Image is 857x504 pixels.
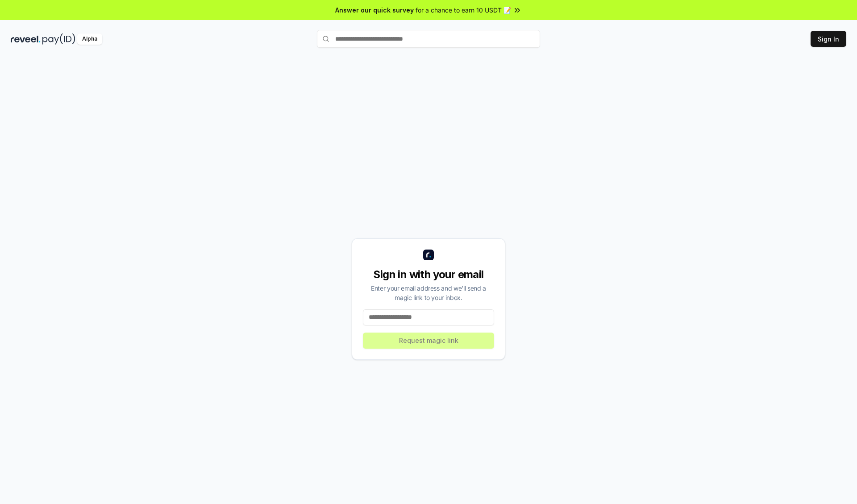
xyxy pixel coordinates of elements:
img: pay_id [42,33,75,45]
img: reveel_dark [11,33,41,45]
span: for a chance to earn 10 USDT 📝 [416,5,511,15]
img: logo_small [423,250,434,260]
span: Answer our quick survey [335,5,414,15]
div: Enter your email address and we’ll send a magic link to your inbox. [363,283,494,302]
button: Sign In [811,31,846,47]
div: Sign in with your email [363,267,494,282]
div: Alpha [77,33,102,45]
